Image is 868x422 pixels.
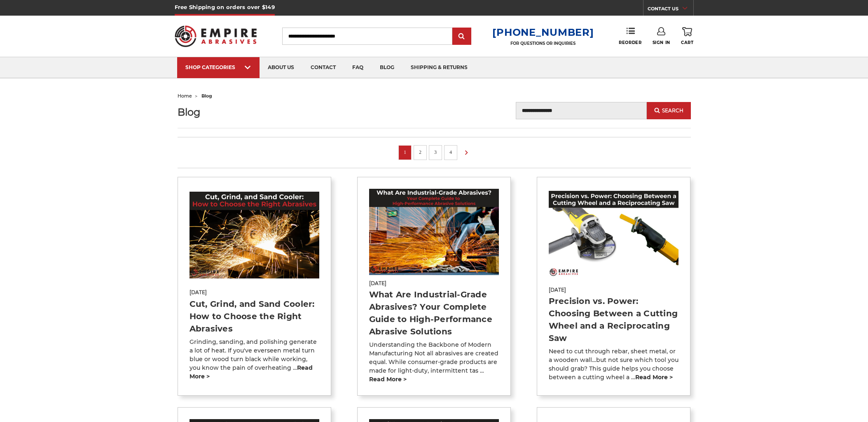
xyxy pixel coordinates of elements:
a: contact [302,57,344,78]
a: read more > [369,376,407,383]
a: blog [372,57,402,78]
a: Cart [681,27,693,45]
a: Cut, Grind, and Sand Cooler: How to Choose the Right Abrasives [190,299,315,334]
img: What Are Industrial-Grade Abrasives? Your Complete Guide to High-Performance Abrasive Solutions [369,189,499,275]
a: read more > [190,364,313,380]
span: Search [662,108,683,114]
p: FOR QUESTIONS OR INQUIRIES [492,41,594,46]
p: Understanding the Backbone of Modern Manufacturing Not all abrasives are created equal. While con... [369,341,499,384]
div: SHOP CATEGORIES [185,64,251,70]
a: Precision vs. Power: Choosing Between a Cutting Wheel and a Reciprocating Saw [549,296,678,343]
img: Empire Abrasives [175,20,257,52]
span: Cart [681,40,693,45]
p: Need to cut through rebar, sheet metal, or a wooden wall…but not sure which tool you should grab?... [549,347,679,382]
a: 1 [401,148,409,157]
a: read more > [635,373,673,381]
a: about us [260,57,302,78]
a: home [178,93,192,99]
a: shipping & returns [402,57,476,78]
a: Reorder [619,27,641,45]
h1: Blog [178,107,332,118]
span: [DATE] [369,280,499,287]
input: Submit [454,28,470,45]
button: Search [647,102,690,119]
img: Precision vs. Power: Choosing Between a Cutting Wheel and a Reciprocating Saw [549,191,679,277]
a: What Are Industrial-Grade Abrasives? Your Complete Guide to High-Performance Abrasive Solutions [369,290,492,336]
a: 2 [416,148,424,157]
a: 3 [431,148,440,157]
span: Sign In [653,40,670,45]
span: Reorder [619,40,641,45]
p: Grinding, sanding, and polishing generate a lot of heat. If you've everseen metal turn blue or wo... [190,338,320,381]
a: 4 [447,148,455,157]
span: [DATE] [549,286,679,294]
a: [PHONE_NUMBER] [492,26,594,38]
a: CONTACT US [648,4,693,16]
span: [DATE] [190,289,320,296]
img: Cut, Grind, and Sand Cooler: How to Choose the Right Abrasives [190,192,320,278]
a: faq [344,57,372,78]
span: blog [201,93,212,99]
